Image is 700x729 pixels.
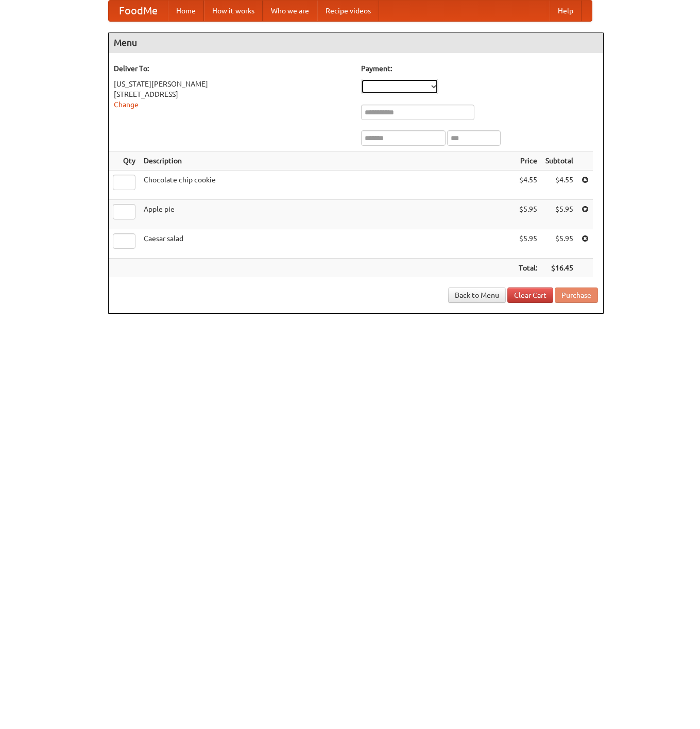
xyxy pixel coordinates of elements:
a: Who we are [263,1,317,21]
td: $4.55 [541,171,577,200]
td: Chocolate chip cookie [140,171,515,200]
a: Change [114,100,139,109]
h5: Payment: [361,63,598,74]
td: $5.95 [515,229,541,259]
th: Price [515,151,541,171]
a: Home [168,1,204,21]
th: Qty [109,151,140,171]
div: [STREET_ADDRESS] [114,89,351,99]
td: Apple pie [140,200,515,229]
td: Caesar salad [140,229,515,259]
th: Subtotal [541,151,577,171]
td: $4.55 [515,171,541,200]
a: How it works [204,1,263,21]
h4: Menu [109,32,603,53]
th: $16.45 [541,259,577,278]
button: Purchase [555,287,598,303]
a: Help [550,1,582,21]
a: Recipe videos [317,1,379,21]
div: [US_STATE][PERSON_NAME] [114,79,351,89]
td: $5.95 [541,229,577,259]
h5: Deliver To: [114,63,351,74]
td: $5.95 [515,200,541,229]
th: Description [140,151,515,171]
th: Total: [515,259,541,278]
a: Back to Menu [448,287,506,303]
a: Clear Cart [507,287,553,303]
a: FoodMe [109,1,168,21]
td: $5.95 [541,200,577,229]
